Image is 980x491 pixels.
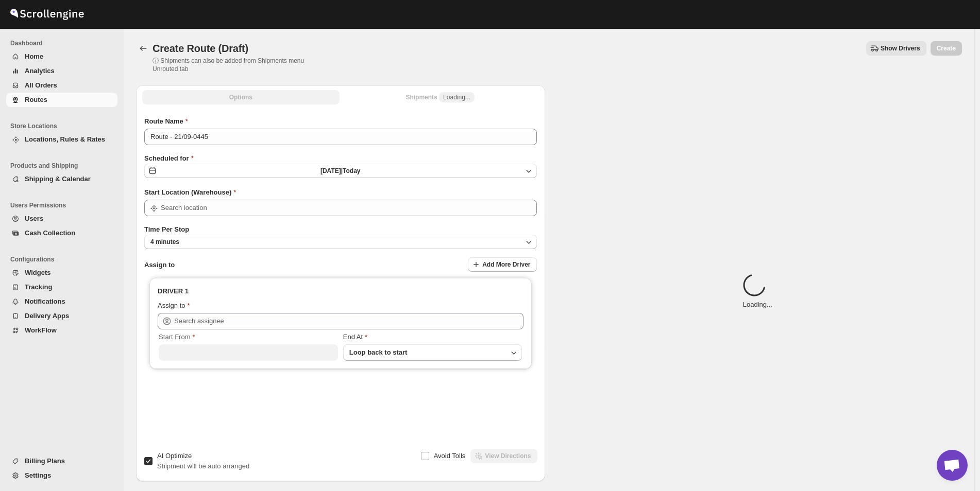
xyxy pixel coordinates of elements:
input: Eg: Bengaluru Route [144,129,537,145]
button: All Orders [6,78,117,93]
span: Options [229,93,252,101]
button: Notifications [6,294,117,309]
span: Tracking [25,283,52,291]
span: Show Drivers [881,44,920,52]
span: Users [25,215,43,222]
span: Cash Collection [25,229,75,237]
span: Scheduled for [144,154,189,162]
button: Widgets [6,266,117,280]
span: Products and Shipping [10,162,119,170]
button: All Route Options [142,90,340,104]
span: Users Permissions [10,201,119,209]
button: Locations, Rules & Rates [6,132,117,147]
h3: DRIVER 1 [158,286,523,296]
span: Dashboard [10,39,119,47]
span: Home [25,52,43,60]
span: Loop back to start [349,348,408,356]
button: Routes [6,93,117,107]
span: Add More Driver [482,260,530,269]
span: Analytics [25,67,55,75]
span: WorkFlow [25,326,57,334]
button: Add More Driver [468,257,536,272]
button: Delivery Apps [6,309,117,323]
span: Time Per Stop [144,225,189,233]
span: AI Optimize [157,452,192,460]
div: Open chat [937,450,968,481]
span: Routes [25,96,47,103]
div: Shipments [405,92,474,102]
span: Loading... [443,93,470,101]
span: Settings [25,471,51,479]
span: [DATE] | [320,167,343,174]
button: Routes [136,41,150,56]
div: Loading... [743,274,772,310]
button: Tracking [6,280,117,294]
button: Home [6,49,117,64]
button: WorkFlow [6,323,117,338]
button: 4 minutes [144,235,537,249]
span: Configurations [10,255,119,264]
div: Assign to [158,301,185,311]
span: Route Name [144,117,183,125]
span: Assign to [144,261,175,269]
button: Loop back to start [343,344,522,361]
span: Notifications [25,297,65,305]
span: Store Locations [10,122,119,130]
div: All Route Options [136,108,545,439]
span: Locations, Rules & Rates [25,135,105,143]
span: Widgets [25,269,50,276]
span: All Orders [25,81,57,89]
input: Search assignee [174,313,523,329]
span: Shipping & Calendar [25,175,91,183]
button: Shipping & Calendar [6,172,117,186]
button: Users [6,212,117,226]
button: Settings [6,468,117,483]
span: Start From [159,333,190,341]
button: [DATE]|Today [144,164,537,178]
button: Analytics [6,64,117,78]
button: Cash Collection [6,226,117,240]
span: Start Location (Warehouse) [144,188,231,196]
span: Shipment will be auto arranged [157,462,249,470]
button: Show Drivers [866,41,926,56]
span: Billing Plans [25,457,65,465]
span: Delivery Apps [25,312,69,320]
span: 4 minutes [150,238,179,246]
div: End At [343,332,522,342]
button: Selected Shipments [342,90,539,104]
button: Billing Plans [6,454,117,468]
span: Today [343,167,360,174]
span: Avoid Tolls [434,452,466,460]
span: Create Route (Draft) [153,43,248,54]
input: Search location [161,200,537,216]
p: ⓘ Shipments can also be added from Shipments menu Unrouted tab [153,57,320,73]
